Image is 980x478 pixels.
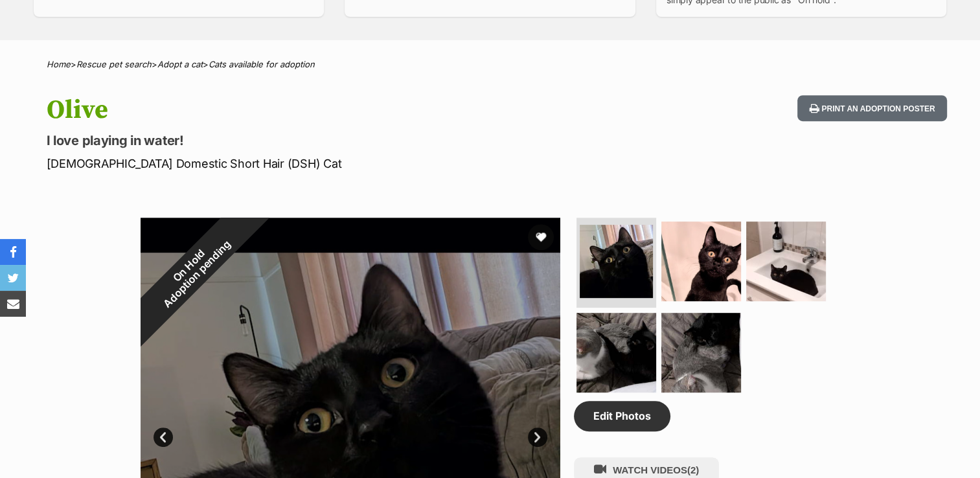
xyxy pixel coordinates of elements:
[157,59,203,69] a: Adopt a cat
[687,464,699,475] span: (2)
[661,222,741,301] img: Photo of Olive
[209,59,315,69] a: Cats available for adoption
[576,313,656,393] img: Photo of Olive
[47,59,71,69] a: Home
[528,224,554,250] button: favourite
[47,155,595,172] p: [DEMOGRAPHIC_DATA] Domestic Short Hair (DSH) Cat
[14,60,966,69] div: > > >
[154,427,173,447] a: Prev
[528,427,547,447] a: Next
[661,313,741,393] img: Photo of Olive
[47,131,595,150] p: I love playing in water!
[106,183,279,356] div: On Hold
[155,233,238,315] span: Adoption pending
[580,225,653,298] img: Photo of Olive
[746,222,826,301] img: Photo of Olive
[574,401,670,431] a: Edit Photos
[76,59,152,69] a: Rescue pet search
[47,95,595,125] h1: Olive
[797,95,946,122] button: Print an adoption poster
